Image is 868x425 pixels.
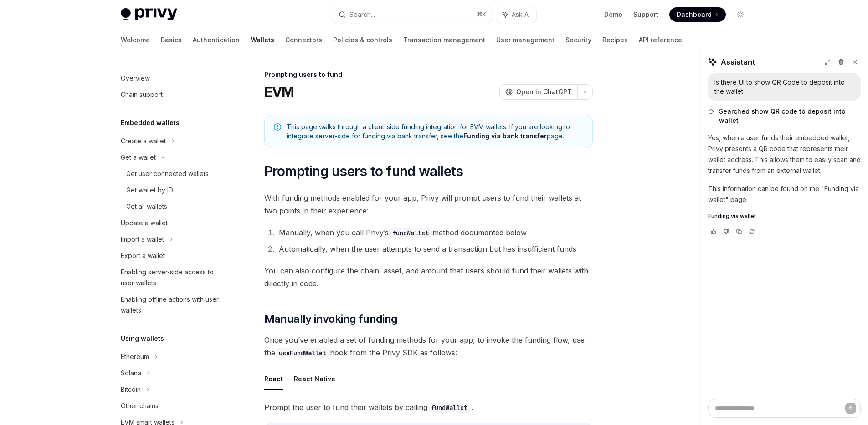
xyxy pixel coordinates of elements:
code: fundWallet [427,403,471,413]
a: Enabling offline actions with user wallets [113,291,230,319]
span: Dashboard [677,10,712,19]
img: light logo [121,8,177,21]
span: You can also configure the chain, asset, and amount that users should fund their wallets with dir... [264,264,593,290]
button: React [264,368,283,390]
a: Get wallet by ID [113,182,230,198]
div: Get user connected wallets [126,168,209,179]
div: Bitcoin [121,384,141,395]
code: useFundWallet [275,348,330,358]
span: Ask AI [512,10,530,19]
svg: Note [274,123,281,131]
span: Assistant [721,56,755,67]
a: API reference [639,29,682,51]
a: Funding via wallet [708,212,861,220]
a: Welcome [121,29,150,51]
h1: EVM [264,84,294,100]
button: Ask AI [496,6,536,23]
div: Enabling offline actions with user wallets [121,294,225,316]
code: fundWallet [389,228,432,238]
a: Security [565,29,591,51]
span: Once you’ve enabled a set of funding methods for your app, to invoke the funding flow, use the ho... [264,334,593,359]
div: Is there UI to show QR Code to deposit into the wallet [714,78,854,96]
a: Funding via bank transfer [463,132,547,140]
a: Connectors [285,29,322,51]
div: Solana [121,368,141,379]
a: Authentication [193,29,240,51]
div: Other chains [121,400,159,411]
a: Overview [113,70,230,86]
a: Recipes [602,29,628,51]
span: Manually invoking funding [264,312,398,326]
div: Get all wallets [126,201,167,212]
div: Ethereum [121,351,149,362]
a: Dashboard [669,7,726,22]
div: Get wallet by ID [126,185,173,196]
li: Automatically, when the user attempts to send a transaction but has insufficient funds [276,243,593,255]
a: Export a wallet [113,248,230,264]
div: Enabling server-side access to user wallets [121,267,225,288]
div: Create a wallet [121,136,166,147]
button: Open in ChatGPT [499,84,577,100]
div: Prompting users to fund [264,70,593,79]
a: Policies & controls [333,29,392,51]
button: Search...⌘K [332,6,492,23]
h5: Using wallets [121,333,164,344]
p: Yes, when a user funds their embedded wallet, Privy presents a QR code that represents their wall... [708,132,861,176]
a: Transaction management [403,29,485,51]
span: Funding via wallet [708,212,756,220]
button: React Native [294,368,335,390]
li: Manually, when you call Privy’s method documented below [276,226,593,239]
span: Prompting users to fund wallets [264,163,463,179]
div: Get a wallet [121,152,156,163]
a: Basics [161,29,182,51]
span: ⌘ K [477,11,486,18]
div: Chain support [121,89,163,100]
a: Support [633,10,658,19]
h5: Embedded wallets [121,117,180,128]
a: Wallets [251,29,274,51]
a: Chain support [113,86,230,103]
div: Search... [349,9,375,20]
span: Prompt the user to fund their wallets by calling . [264,401,593,414]
a: Get user connected wallets [113,166,230,182]
div: Export a wallet [121,250,165,261]
a: Update a wallet [113,215,230,231]
span: Open in ChatGPT [516,87,572,96]
a: Other chains [113,398,230,414]
span: Searched show QR code to deposit into wallet [719,107,861,125]
a: Enabling server-side access to user wallets [113,264,230,291]
a: Get all wallets [113,198,230,215]
button: Toggle dark mode [733,7,748,22]
a: Demo [604,10,622,19]
span: This page walks through a client-side funding integration for EVM wallets. If you are looking to ... [287,122,583,141]
a: User management [496,29,555,51]
p: This information can be found on the "Funding via wallet" page. [708,183,861,205]
span: With funding methods enabled for your app, Privy will prompt users to fund their wallets at two p... [264,192,593,217]
div: Update a wallet [121,218,168,228]
div: Overview [121,73,150,84]
button: Send message [845,403,856,414]
button: Searched show QR code to deposit into wallet [708,107,861,125]
div: Import a wallet [121,234,164,245]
